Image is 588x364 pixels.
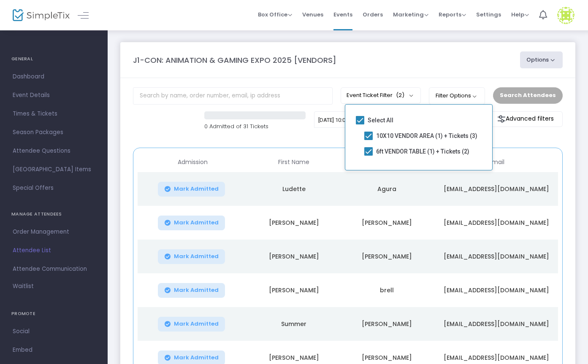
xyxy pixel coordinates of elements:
span: Social [13,326,95,337]
span: Settings [476,4,501,25]
button: Options [520,51,563,68]
td: [EMAIL_ADDRESS][DOMAIN_NAME] [433,240,560,273]
span: Select All [368,115,393,125]
span: Orders [363,4,383,25]
span: (2) [396,92,404,99]
span: Reports [439,11,466,19]
td: [PERSON_NAME] [340,206,433,240]
td: [PERSON_NAME] [340,307,433,341]
h4: PROMOTE [11,305,96,322]
span: Mark Admitted [174,253,219,260]
td: [EMAIL_ADDRESS][DOMAIN_NAME] [433,172,560,206]
td: [PERSON_NAME] [340,240,433,273]
td: Agura [340,172,433,206]
p: 0 Admitted of 31 Tickets [204,122,306,131]
h4: MANAGE ATTENDEES [11,206,96,223]
span: Mark Admitted [174,321,219,327]
td: Ludette [247,172,340,206]
span: Mark Admitted [174,186,219,192]
span: Attendee Communication [13,264,95,275]
button: Filter Options [429,87,485,104]
span: Order Management [13,226,95,237]
button: Mark Admitted [158,283,225,298]
td: [EMAIL_ADDRESS][DOMAIN_NAME] [433,307,560,341]
span: Dashboard [13,71,95,82]
button: Mark Admitted [158,182,225,197]
button: Event Ticket Filter(2) [341,87,421,103]
td: [PERSON_NAME] [247,206,340,240]
span: Waitlist [13,282,34,291]
img: filter [497,115,506,123]
input: Search by name, order number, email, ip address [133,87,333,105]
span: Help [511,11,529,19]
span: [DATE] 10:00 AM - [DATE] 7:00 PM • 31 attendees [318,117,436,123]
span: [GEOGRAPHIC_DATA] Items [13,164,95,175]
span: Mark Admitted [174,219,219,226]
h4: GENERAL [11,51,96,67]
td: Summer [247,307,340,341]
span: Email [489,159,504,166]
span: Venues [302,4,323,25]
span: Mark Admitted [174,354,219,361]
span: First Name [278,159,309,166]
span: 10X10 VENDOR AREA (1) + Tickets (3) [376,131,477,141]
span: Event Details [13,90,95,101]
span: Marketing [393,11,428,19]
span: Embed [13,345,95,356]
span: Attendee Questions [13,146,95,156]
td: [EMAIL_ADDRESS][DOMAIN_NAME] [433,206,560,240]
button: Mark Admitted [158,216,225,230]
span: Special Offers [13,183,95,194]
span: Times & Tickets [13,108,95,119]
m-button: Advanced filters [488,111,563,127]
span: Season Packages [13,127,95,138]
span: Mark Admitted [174,287,219,294]
td: [PERSON_NAME] [247,240,340,273]
td: [EMAIL_ADDRESS][DOMAIN_NAME] [433,273,560,307]
span: Attendee List [13,245,95,256]
button: Mark Admitted [158,249,225,264]
m-panel-title: J1-CON: ANIMATION & GAMING EXPO 2025 [VENDORS] [133,54,336,66]
button: Mark Admitted [158,317,225,332]
span: Events [333,4,352,25]
td: brell [340,273,433,307]
td: [PERSON_NAME] [247,273,340,307]
span: Admission [178,159,208,166]
span: Box Office [258,11,292,19]
span: 6ft VENDOR TABLE (1) + Tickets (2) [376,146,469,156]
